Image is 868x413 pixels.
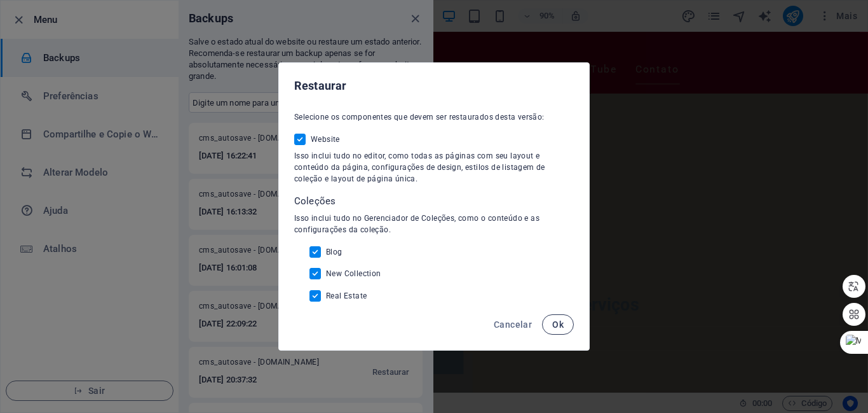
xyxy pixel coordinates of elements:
button: Ok [542,314,574,335]
span: Website [311,134,340,144]
span: Cancelar [494,319,532,330]
button: Cancelar [489,314,537,335]
span: Isso inclui tudo no editor, como todas as páginas com seu layout e conteúdo da página, configuraç... [294,151,545,183]
span: Blog [326,247,342,257]
span: Real Estate [326,291,367,301]
p: Coleções [294,195,574,207]
span: Ok [552,319,564,330]
span: New Collection [326,269,381,279]
h2: Restaurar [294,78,574,94]
span: Selecione os componentes que devem ser restaurados desta versão: [294,113,545,122]
span: Isso inclui tudo no Gerenciador de Coleções, como o conteúdo e as configurações da coleção. [294,214,539,234]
